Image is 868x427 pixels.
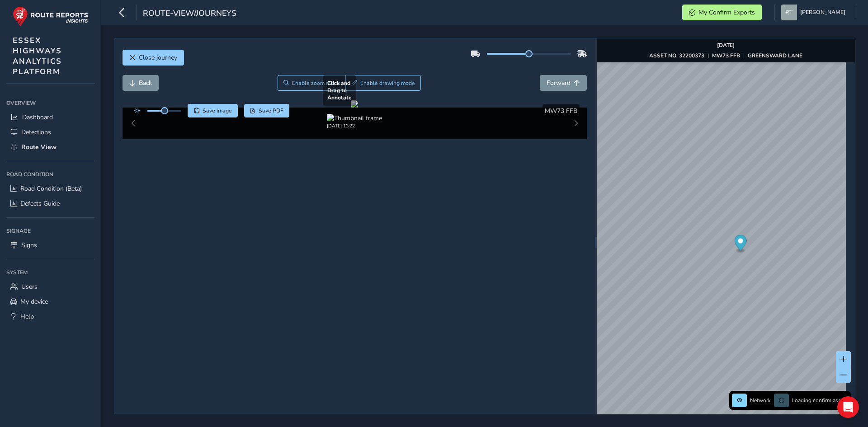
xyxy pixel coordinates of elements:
[327,114,382,122] img: Thumbnail frame
[143,8,236,20] span: route-view/journeys
[360,80,415,87] span: Enable drawing mode
[278,75,346,91] button: Zoom
[6,196,94,211] a: Defects Guide
[21,282,38,291] span: Users
[6,168,94,181] div: Road Condition
[21,128,51,136] span: Detections
[682,5,762,20] button: My Confirm Exports
[22,113,53,122] span: Dashboard
[837,396,859,418] div: Open Intercom Messenger
[244,104,290,117] button: PDF
[698,8,755,17] span: My Confirm Exports
[292,80,340,87] span: Enable zoom mode
[20,199,60,208] span: Defects Guide
[6,224,94,238] div: Signage
[781,5,849,20] button: [PERSON_NAME]
[540,75,587,91] button: Forward
[139,79,152,87] span: Back
[649,52,704,59] strong: ASSET NO. 32200373
[6,110,94,125] a: Dashboard
[6,266,94,279] div: System
[123,50,184,66] button: Close journey
[734,235,746,253] div: Map marker
[21,143,57,151] span: Route View
[139,53,177,62] span: Close journey
[20,312,34,321] span: Help
[649,52,802,59] div: | |
[6,279,94,294] a: Users
[717,42,735,49] strong: [DATE]
[6,309,94,324] a: Help
[123,75,159,91] button: Back
[259,107,283,114] span: Save PDF
[547,79,571,87] span: Forward
[6,238,94,253] a: Signs
[13,35,62,77] span: ESSEX HIGHWAYS ANALYTICS PLATFORM
[21,241,37,249] span: Signs
[6,140,94,155] a: Route View
[203,107,232,114] span: Save image
[6,96,94,110] div: Overview
[13,6,88,27] img: rr logo
[781,5,797,20] img: diamond-layout
[712,52,740,59] strong: MW73 FFB
[188,104,238,117] button: Save
[327,122,382,129] div: [DATE] 13:22
[20,297,48,306] span: My device
[545,107,577,115] span: MW73 FFB
[792,397,848,404] span: Loading confirm assets
[750,397,771,404] span: Network
[20,184,82,193] span: Road Condition (Beta)
[800,5,845,20] span: [PERSON_NAME]
[345,75,421,91] button: Draw
[6,294,94,309] a: My device
[6,181,94,196] a: Road Condition (Beta)
[6,125,94,140] a: Detections
[748,52,802,59] strong: GREENSWARD LANE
